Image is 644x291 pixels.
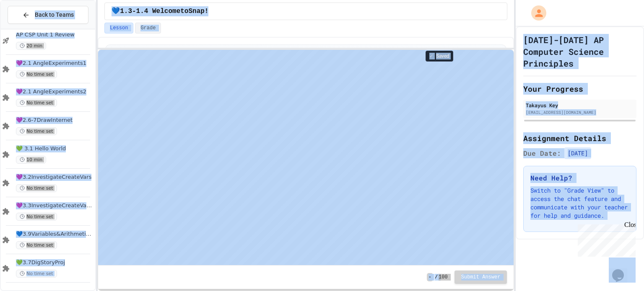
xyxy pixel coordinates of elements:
[523,34,636,69] h1: [DATE]-[DATE] AP Computer Science Principles
[104,23,133,33] button: Lesson
[530,186,629,220] p: Switch to "Grade View" to access the chat feature and communicate with your teacher for help and ...
[461,274,501,281] span: Submit Answer
[609,258,636,283] iframe: chat widget
[436,53,449,59] span: Saved
[16,184,57,192] span: No time set
[16,42,46,50] span: 20 min
[16,174,93,181] span: 💜3.2InvestigateCreateVars
[16,70,57,78] span: No time set
[530,173,629,183] h3: Need Help?
[523,148,561,158] span: Due Date:
[16,213,57,221] span: No time set
[16,259,93,266] span: 💚3.7DigStoryProj
[16,99,57,107] span: No time set
[523,83,636,95] h2: Your Progress
[526,109,634,116] div: [EMAIL_ADDRESS][DOMAIN_NAME]
[16,145,93,152] span: 💚 3.1 Hello World
[3,3,58,53] div: Chat with us now!Close
[16,241,57,249] span: No time set
[135,23,161,33] button: Grade
[16,31,93,39] span: AP CSP Unit 1 Review
[574,221,636,257] iframe: chat widget
[35,10,74,19] span: Back to Teams
[16,270,57,278] span: No time set
[427,273,433,281] span: -
[429,53,434,59] span: ✓
[8,6,88,24] button: Back to Teams
[16,231,93,238] span: 💙3.9Variables&ArithmeticOp
[454,270,507,284] button: Submit Answer
[98,50,514,265] iframe: Snap! Programming Environment
[435,274,438,281] span: /
[439,274,448,281] span: 100
[564,147,591,159] span: [DATE]
[112,6,208,16] span: 💙1.3-1.4 WelcometoSnap!
[526,101,634,109] div: Takayus Key
[16,60,93,67] span: 💜2.1 AngleExperiments1
[16,156,46,164] span: 10 min
[16,88,93,95] span: 💜2.1 AngleExperiments2
[522,3,548,23] div: My Account
[16,202,93,209] span: 💜3.3InvestigateCreateVars(A:GraphOrg)
[16,127,57,135] span: No time set
[16,117,93,124] span: 💜2.6-7DrawInternet
[523,132,636,144] h2: Assignment Details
